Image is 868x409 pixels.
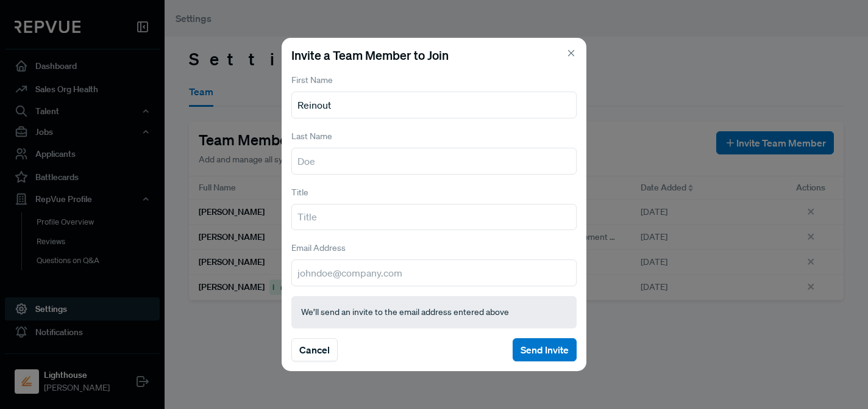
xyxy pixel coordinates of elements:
[513,338,577,361] button: Send Invite
[291,130,332,143] label: Last Name
[291,148,577,175] input: Doe
[291,48,577,62] h5: Invite a Team Member to Join
[291,259,577,286] input: johndoe@company.com
[291,338,338,361] button: Cancel
[291,74,333,87] label: First Name
[291,186,308,199] label: Title
[291,204,577,231] input: Title
[301,306,567,319] p: We’ll send an invite to the email address entered above
[291,242,346,255] label: Email Address
[291,92,577,118] input: John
